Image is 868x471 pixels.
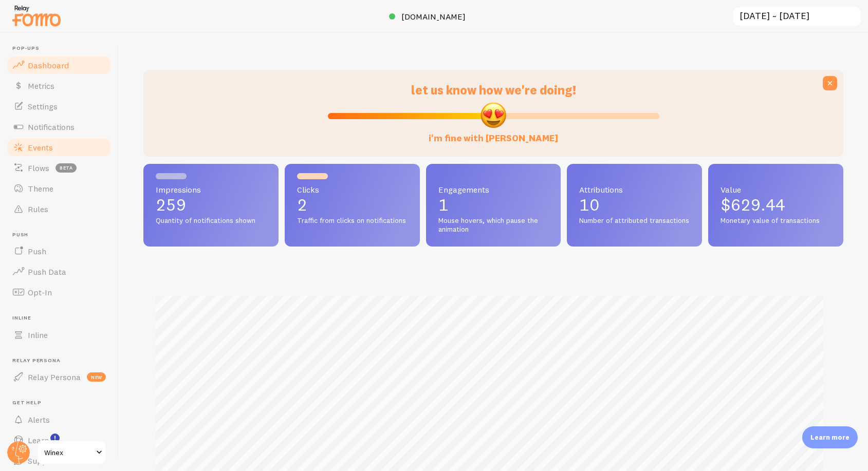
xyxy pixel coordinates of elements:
[28,183,53,194] span: Theme
[156,197,266,213] p: 259
[156,185,266,194] span: Impressions
[438,197,549,213] p: 1
[12,315,112,322] span: Inline
[6,409,112,430] a: Alerts
[28,60,69,70] span: Dashboard
[6,55,112,76] a: Dashboard
[12,400,112,406] span: Get Help
[438,216,549,234] span: Mouse hovers, which pause the animation
[6,282,112,303] a: Opt-In
[297,185,408,194] span: Clicks
[12,232,112,238] span: Push
[6,199,112,219] a: Rules
[28,142,53,153] span: Events
[156,216,266,225] span: Quantity of notifications shown
[429,122,558,144] label: i'm fine with [PERSON_NAME]
[28,435,49,445] span: Learn
[6,367,112,387] a: Relay Persona new
[11,3,62,29] img: fomo-relay-logo-orange.svg
[6,261,112,282] a: Push Data
[810,432,849,442] p: Learn more
[6,76,112,96] a: Metrics
[802,426,858,448] div: Learn more
[87,372,106,382] span: new
[12,45,112,52] span: Pop-ups
[297,216,408,225] span: Traffic from clicks on notifications
[28,246,46,256] span: Push
[438,185,549,194] span: Engagements
[12,357,112,364] span: Relay Persona
[6,325,112,345] a: Inline
[6,96,112,117] a: Settings
[28,81,54,91] span: Metrics
[28,101,58,111] span: Settings
[6,178,112,199] a: Theme
[6,430,112,450] a: Learn
[6,117,112,137] a: Notifications
[28,267,66,277] span: Push Data
[28,287,52,297] span: Opt-In
[6,241,112,261] a: Push
[721,185,831,194] span: Value
[479,101,507,129] img: emoji.png
[28,163,49,173] span: Flows
[579,197,690,213] p: 10
[28,122,75,132] span: Notifications
[28,415,50,425] span: Alerts
[721,216,831,225] span: Monetary value of transactions
[56,163,77,173] span: beta
[6,158,112,178] a: Flows beta
[579,185,690,194] span: Attributions
[411,82,576,98] span: let us know how we're doing!
[44,446,93,459] span: Winex
[28,372,81,382] span: Relay Persona
[6,137,112,158] a: Events
[579,216,690,225] span: Number of attributed transactions
[50,434,60,443] svg: <p>Watch New Feature Tutorials!</p>
[721,195,785,215] span: $629.44
[28,204,48,214] span: Rules
[297,197,408,213] p: 2
[37,440,106,465] a: Winex
[28,330,48,340] span: Inline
